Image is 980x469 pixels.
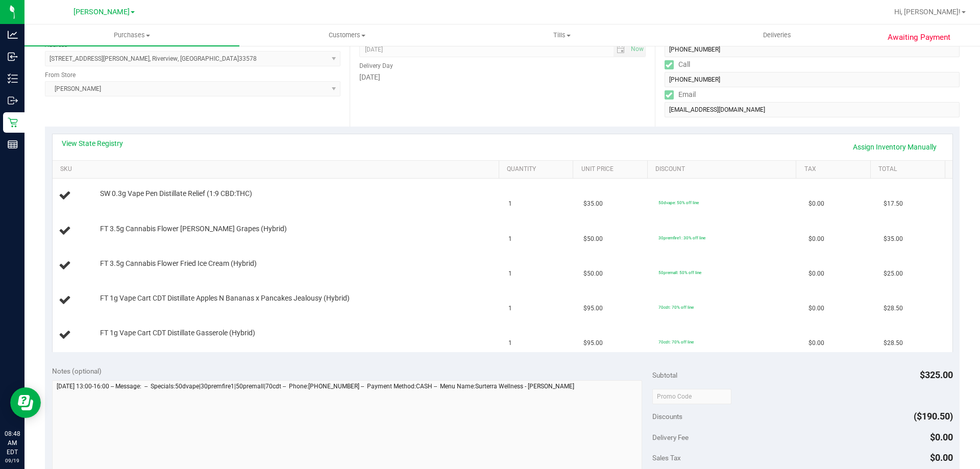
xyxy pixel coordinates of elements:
span: $17.50 [884,199,903,209]
span: $25.00 [884,269,903,279]
span: FT 1g Vape Cart CDT Distillate Apples N Bananas x Pancakes Jealousy (Hybrid) [100,293,350,303]
span: $0.00 [808,234,824,244]
p: 09/19 [5,457,20,464]
inline-svg: Reports [8,139,18,150]
label: Call [665,57,690,72]
a: Discount [655,165,792,174]
span: Discounts [652,407,682,426]
inline-svg: Inventory [8,73,18,84]
span: $95.00 [583,304,603,313]
span: ($190.50) [914,411,953,422]
div: [DATE] [359,72,645,83]
inline-svg: Retail [8,117,18,128]
span: $35.00 [884,234,903,244]
a: Deliveries [670,24,885,46]
span: 50premall: 50% off line [658,270,701,275]
inline-svg: Inbound [8,52,18,62]
span: FT 3.5g Cannabis Flower Fried Ice Cream (Hybrid) [100,259,257,268]
a: Tax [804,165,867,174]
span: $0.00 [930,432,953,442]
span: 70cdt: 70% off line [658,339,694,344]
span: 1 [508,234,512,244]
span: $50.00 [583,269,603,279]
span: Tills [455,31,669,40]
a: Assign Inventory Manually [846,138,943,156]
span: 1 [508,304,512,313]
span: $28.50 [884,304,903,313]
span: $35.00 [583,199,603,209]
iframe: Resource center [10,387,41,418]
span: $0.00 [808,304,824,313]
span: Delivery Fee [652,433,689,441]
span: Purchases [24,31,239,40]
inline-svg: Outbound [8,95,18,106]
span: Deliveries [749,31,805,40]
a: View State Registry [62,138,123,149]
span: $0.00 [808,199,824,209]
a: Quantity [507,165,569,174]
input: Promo Code [652,389,731,404]
span: $325.00 [920,369,953,380]
a: SKU [60,165,495,174]
span: 50dvape: 50% off line [658,200,699,205]
label: Delivery Day [359,61,393,70]
span: Subtotal [652,371,677,379]
span: $95.00 [583,338,603,348]
span: 1 [508,338,512,348]
a: Total [878,165,941,174]
span: FT 3.5g Cannabis Flower [PERSON_NAME] Grapes (Hybrid) [100,224,287,234]
a: Customers [239,24,454,46]
span: Sales Tax [652,454,681,462]
span: Customers [240,31,454,40]
a: Tills [454,24,669,46]
span: Awaiting Payment [888,32,950,43]
label: Email [665,87,696,102]
input: Format: (999) 999-9999 [665,72,960,87]
a: Purchases [24,24,239,46]
span: [PERSON_NAME] [73,8,130,16]
span: $28.50 [884,338,903,348]
span: Notes (optional) [52,367,102,375]
inline-svg: Analytics [8,30,18,40]
span: FT 1g Vape Cart CDT Distillate Gasserole (Hybrid) [100,328,255,338]
span: $0.00 [930,452,953,463]
span: 1 [508,199,512,209]
label: From Store [45,70,76,80]
span: 30premfire1: 30% off line [658,235,705,240]
a: Unit Price [581,165,644,174]
span: 70cdt: 70% off line [658,305,694,310]
span: $0.00 [808,338,824,348]
p: 08:48 AM EDT [5,429,20,457]
input: Format: (999) 999-9999 [665,42,960,57]
span: SW 0.3g Vape Pen Distillate Relief (1:9 CBD:THC) [100,189,252,199]
span: $0.00 [808,269,824,279]
span: $50.00 [583,234,603,244]
span: 1 [508,269,512,279]
span: Hi, [PERSON_NAME]! [894,8,961,16]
